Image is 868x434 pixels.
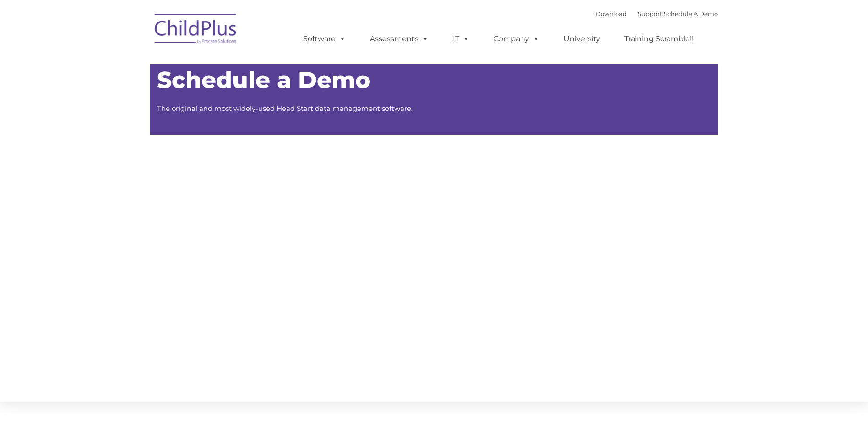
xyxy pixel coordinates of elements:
font: | [596,10,718,17]
a: IT [444,30,478,48]
a: Software [294,30,355,48]
a: Download [596,10,627,17]
img: ChildPlus by Procare Solutions [150,7,242,53]
a: Support [638,10,662,17]
a: Training Scramble!! [615,30,703,48]
span: Schedule a Demo [157,66,370,94]
a: University [554,30,609,48]
span: The original and most widely-used Head Start data management software. [157,104,412,113]
a: Assessments [361,30,438,48]
a: Company [484,30,548,48]
a: Schedule A Demo [664,10,718,17]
